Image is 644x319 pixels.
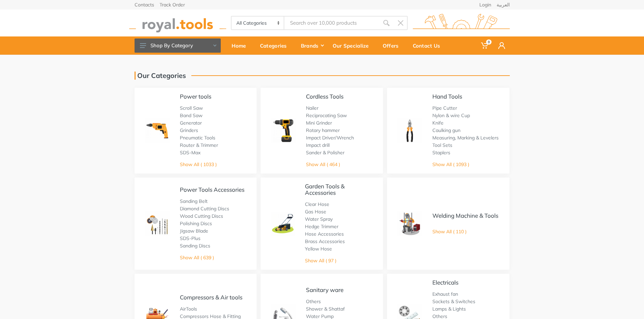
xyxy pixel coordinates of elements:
[432,112,470,118] a: Nylon & wire Cup
[180,198,208,204] a: Sanding Belt
[180,120,202,126] a: Generator
[476,36,494,55] a: 0
[432,105,457,111] a: Pipe Cutter
[180,306,197,312] a: AirTools
[232,17,285,29] select: Category
[180,294,242,301] a: Compressors & Air tools
[378,38,408,53] div: Offers
[306,93,343,100] a: Cordless Tools
[305,183,344,196] a: Garden Tools & Accessories
[305,258,336,264] a: Show All ( 97 )
[135,2,154,7] a: Contacts
[145,118,170,143] img: Royal - Power tools
[432,150,450,156] a: Staplers
[305,223,338,230] a: Hedge Trimmer
[180,161,217,167] a: Show All ( 1033 )
[328,38,378,53] div: Our Specialize
[180,235,200,241] a: SDS-Plus
[306,135,354,141] a: Impact Driver/Wrench
[305,216,333,222] a: Water Spray
[180,135,215,141] a: Pneumatic Tools
[180,112,202,118] a: Band Saw
[432,212,498,219] a: Welding Machine & Tools
[255,38,296,53] div: Categories
[180,213,223,219] a: Wood Cutting Discs
[328,36,378,55] a: Our Specialize
[180,206,229,212] a: Diamond Cutting Discs
[486,39,492,45] span: 0
[306,150,344,156] a: Sander & Polisher
[408,38,450,53] div: Contact Us
[432,229,467,235] a: Show All ( 110 )
[305,231,344,237] a: Hose Accessories
[135,72,186,80] h1: Our Categories
[180,127,198,133] a: Grinders
[306,142,330,148] a: Impact drill
[413,14,510,32] img: royal.tools Logo
[306,120,332,126] a: Mini Grinder
[306,306,345,312] a: Shower & Shattaf
[160,2,185,7] a: Track Order
[306,161,340,167] a: Show All ( 464 )
[180,150,200,156] a: SDS-Max
[432,298,475,304] a: Sockets & Switches
[306,127,340,133] a: Rotary hammer
[397,211,422,236] img: Royal - Welding Machine & Tools
[432,93,462,100] a: Hand Tools
[129,14,226,32] img: royal.tools Logo
[135,38,221,53] button: Shop By Category
[271,212,294,235] img: Royal - Garden Tools & Accessories
[305,209,326,215] a: Gas Hose
[296,38,328,53] div: Brands
[271,118,296,143] img: Royal - Cordless Tools
[432,291,458,297] a: Exhaust fan
[432,142,452,148] a: Tool Sets
[432,120,444,126] a: Knife
[180,255,214,261] a: Show All ( 639 )
[180,243,210,249] a: Sanding Discs
[378,36,408,55] a: Offers
[180,105,203,111] a: Scroll Saw
[180,93,211,100] a: Power tools
[497,2,510,7] a: العربية
[408,36,450,55] a: Contact Us
[227,36,255,55] a: Home
[305,246,332,252] a: Yellow Hose
[306,112,347,118] a: Reciprocating Saw
[305,201,329,207] a: Clear Hose
[145,211,170,236] img: Royal - Power Tools Accessories
[284,16,379,30] input: Site search
[227,38,255,53] div: Home
[306,286,343,293] a: Sanitary ware
[255,36,296,55] a: Categories
[180,228,208,234] a: Jigsaw Blade
[432,135,499,141] a: Measuring, Marking & Levelers
[432,306,466,312] a: Lamps & Lights
[180,186,244,193] a: Power Tools Accessories
[432,279,458,286] a: Electricals
[305,238,345,244] a: Brass Accessories
[479,2,491,7] a: Login
[432,127,460,133] a: Caulking gun
[180,142,218,148] a: Router & Trimmer
[180,220,212,227] a: Polishing Discs
[306,298,321,304] a: Others
[306,105,318,111] a: Nailer
[432,161,469,167] a: Show All ( 1093 )
[397,118,422,143] img: Royal - Hand Tools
